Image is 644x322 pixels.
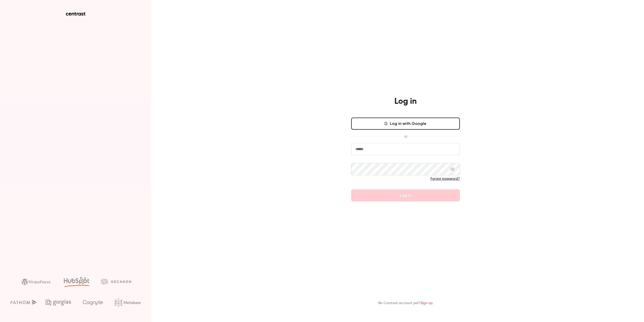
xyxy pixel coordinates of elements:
span: or [401,134,410,139]
a: Sign up [420,301,433,305]
img: decagon [101,279,131,284]
h4: Log in [394,96,417,106]
button: Log in with Google [351,118,460,130]
a: Forgot password? [430,177,460,181]
p: No Contrast account yet? [378,301,433,306]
